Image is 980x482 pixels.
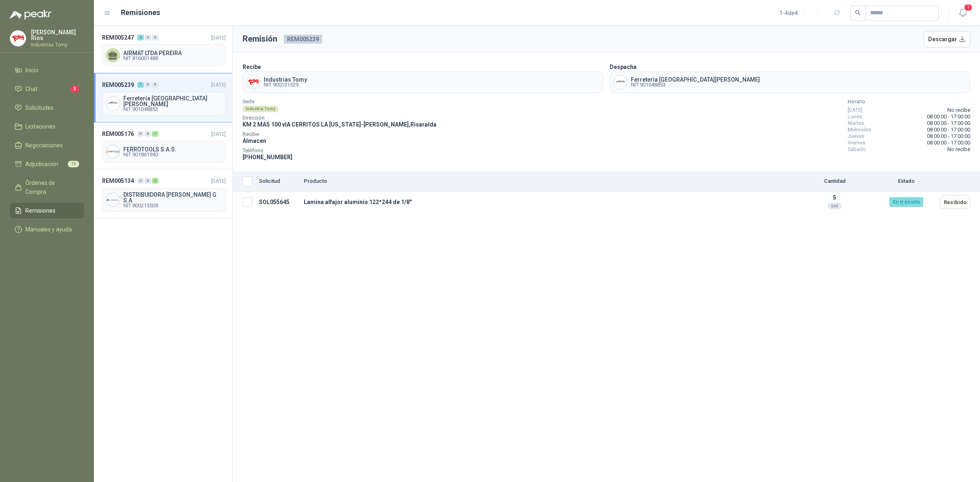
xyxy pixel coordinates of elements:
span: Sábado [848,146,866,153]
span: 08:00:00 - 17:00:00 [927,120,970,127]
span: 3 [70,86,79,92]
h3: Remisión [243,33,277,45]
img: Company Logo [106,193,120,207]
a: REM005134002[DATE] Company LogoDISTRIBUIDORA [PERSON_NAME] G S.ANIT 800215509 [94,169,232,218]
span: 08:00:00 - 17:00:00 [927,140,970,146]
span: Teléfono [243,149,437,153]
span: Órdenes de Compra [25,178,76,196]
img: Company Logo [614,76,627,89]
span: Dirección [243,116,437,120]
div: Industria Tomy [243,106,278,112]
b: Despacha [610,64,637,70]
span: NIT 816001488 [123,56,222,61]
span: [DATE] [211,131,226,137]
a: Chat3 [10,81,84,97]
span: Martes [848,120,864,127]
span: No recibe [947,146,970,153]
div: 0 [137,131,144,137]
div: En tránsito [889,197,923,207]
img: Company Logo [247,76,260,89]
th: Solicitud [256,171,301,192]
a: Adjudicación10 [10,156,84,172]
p: Industrias Tomy [31,42,84,47]
span: NIT 900131529 [264,82,307,87]
span: REM005239 [102,80,134,89]
b: Recibe [243,64,261,70]
span: [DATE] [211,82,226,88]
span: [DATE] [211,178,226,184]
button: 1 [955,6,970,20]
span: KM 2 MAS 100 vIA CERRITOS LA [US_STATE] - [PERSON_NAME] , Risaralda [243,121,437,128]
span: NIT 800215509 [123,203,222,208]
div: 1 [137,82,144,88]
a: Licitaciones [10,119,84,134]
span: Remisiones [25,206,56,215]
a: REM005239100[DATE] Company LogoFerretería [GEOGRAPHIC_DATA][PERSON_NAME]NIT 901048853 [94,73,232,122]
span: [PHONE_NUMBER] [243,154,292,160]
span: NIT 901861940 [123,152,222,157]
span: No recibe [947,107,970,113]
img: Company Logo [106,145,120,158]
span: REM005176 [102,129,134,138]
img: Company Logo [106,97,120,110]
span: FERROTOOLS S.A.S. [123,147,222,152]
span: Recibe [243,132,437,136]
img: Logo peakr [10,10,51,20]
a: Manuales y ayuda [10,222,84,237]
th: Producto [301,171,794,192]
span: REM005239 [284,35,322,44]
a: Negociaciones [10,138,84,153]
span: 08:00:00 - 17:00:00 [927,127,970,133]
a: Remisiones [10,203,84,218]
span: Inicio [25,66,38,75]
div: 0 [137,178,144,184]
span: [DATE] [848,107,862,113]
a: Órdenes de Compra [10,175,84,200]
div: 4 [137,35,144,40]
span: 08:00:00 - 17:00:00 [927,133,970,140]
a: REM005176001[DATE] Company LogoFERROTOOLS S.A.S.NIT 901861940 [94,122,232,169]
span: Industrias Tomy [264,77,307,82]
span: [DATE] [211,35,226,41]
span: Solicitudes [25,103,53,112]
a: Inicio [10,62,84,78]
img: Company Logo [10,31,26,46]
span: 08:00:00 - 17:00:00 [927,113,970,120]
span: 1 [964,4,973,11]
td: Lamina alfajor aluminio 122*244 de 1/8" [301,192,794,213]
td: SOL055645 [256,192,301,213]
span: Miércoles [848,127,871,133]
div: 0 [152,82,158,88]
span: Adjudicación [25,160,58,169]
span: Sede [243,100,437,104]
span: Lunes [848,113,862,120]
span: NIT 901048853 [123,107,222,112]
div: 0 [145,178,151,184]
span: Jueves [848,133,864,140]
p: 5 [797,194,872,201]
a: REM005247400[DATE] AIRMAT LTDA PEREIRANIT 816001488 [94,26,232,73]
span: Almacen [243,138,266,144]
a: Solicitudes [10,100,84,116]
span: 10 [68,161,79,167]
div: 0 [145,82,151,88]
span: DISTRIBUIDORA [PERSON_NAME] G S.A [123,192,222,203]
p: [PERSON_NAME] Ríos [31,29,84,41]
div: 1 - 4 de 4 [780,7,824,20]
div: 0 [145,131,151,137]
div: 2 [152,178,158,184]
span: Negociaciones [25,141,63,150]
button: Descargar [924,31,971,47]
button: Recibido [940,195,970,209]
span: REM005247 [102,33,134,42]
span: Viernes [848,140,865,146]
span: search [855,10,861,16]
span: NIT 901048853 [631,82,760,87]
span: Licitaciones [25,122,56,131]
span: Horario [848,100,970,104]
span: AIRMAT LTDA PEREIRA [123,50,222,56]
span: Ferretería [GEOGRAPHIC_DATA][PERSON_NAME] [123,96,222,107]
h1: Remisiones [121,7,160,18]
th: Estado [875,171,937,192]
th: Cantidad [794,171,875,192]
